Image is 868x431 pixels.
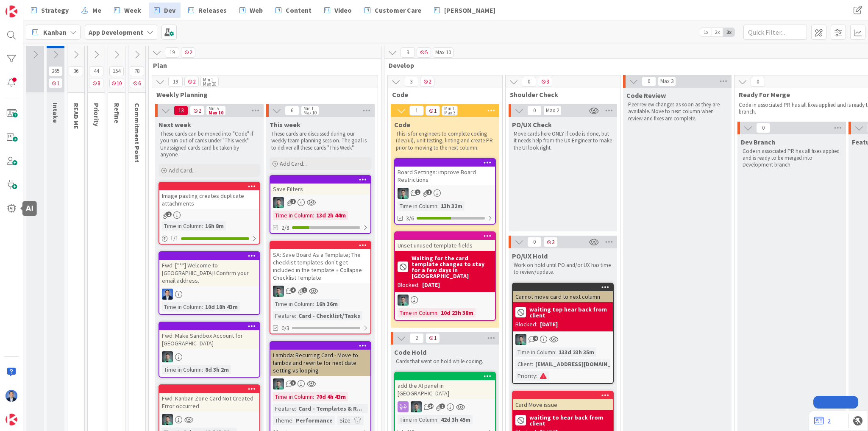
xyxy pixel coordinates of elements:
div: Fwd: Kanban Zone Card Not Created - Error occurred [159,393,259,412]
span: : [532,359,533,369]
span: 0 [642,76,656,86]
span: 8 [89,78,103,88]
div: Fwd: [***] Welcome to [GEOGRAPHIC_DATA]! Confirm your email address. [159,260,259,286]
div: 8d 3h 2m [203,365,231,374]
b: Waiting for the card template changes to stay for a few days in [GEOGRAPHIC_DATA] [412,255,492,279]
span: PO/UX Hold [512,252,548,260]
span: 4 [290,287,296,293]
b: waiting to hear back from client [529,414,610,426]
span: : [437,415,439,424]
div: Time in Column [515,348,555,357]
span: Releases [198,5,227,15]
span: 19 [165,47,179,58]
div: Min 1 [444,106,454,111]
img: VP [411,401,422,412]
div: Card Move issue [513,392,613,410]
span: : [202,302,203,311]
span: Code [392,90,492,99]
div: Unset unused template fields [395,240,495,251]
span: 0 [756,123,771,133]
p: Code in associated PR has all fixes applied and is ready to be merged into Development branch. [743,148,841,169]
div: Max 10 [209,111,223,115]
a: Me [76,3,106,18]
div: VP [395,188,495,199]
span: Weekly Planning [156,90,367,99]
input: Quick Filter... [743,25,807,40]
span: 2 [440,403,445,409]
div: 16h 8m [203,221,226,231]
span: 2 [190,106,204,116]
a: Web [234,3,268,18]
span: Week [124,5,141,15]
span: 1 [426,189,432,195]
span: 1 / 1 [170,234,178,243]
span: Customer Care [375,5,421,15]
span: Next week [159,120,191,129]
span: : [351,416,352,425]
div: add the AI panel in [GEOGRAPHIC_DATA] [395,373,495,399]
a: Video [319,3,357,18]
div: 70d 4h 43m [314,392,348,401]
span: 19 [168,77,183,87]
div: Board Settings: improve Board Restrictions [395,159,495,185]
div: Time in Column [273,392,313,401]
span: 14 [428,403,434,409]
div: Priority [515,371,536,381]
div: Time in Column [398,415,437,424]
span: 3 [404,77,418,87]
div: 16h 36m [314,299,340,309]
span: 3 [401,47,415,58]
div: [EMAIL_ADDRESS][DOMAIN_NAME] [533,359,630,369]
span: 0/3 [281,324,289,333]
div: Time in Column [162,302,202,311]
span: Priority [92,103,101,126]
div: Unset unused template fields [395,232,495,251]
div: 1/1 [159,233,259,244]
img: VP [273,378,284,389]
span: : [555,348,556,357]
span: : [437,308,439,317]
div: VP [159,414,259,425]
span: 10 [109,78,124,88]
img: VP [273,286,284,297]
span: 1 [48,78,63,88]
span: 2x [712,28,723,36]
span: 1 [302,287,307,293]
span: 1 [166,211,172,217]
span: 1 [290,199,296,204]
div: Lambda: Recurring Card - Move to lambda and rewrite for next date setting vs looping [270,342,370,376]
span: Refine [113,103,121,123]
span: 1 [426,106,440,116]
b: waiting top hear back from client [529,306,610,318]
span: : [313,299,314,309]
span: Web [250,5,263,15]
span: 13 [174,106,188,116]
p: These cards are discussed during our weekly team planning session. The goal is to deliver all the... [271,131,370,151]
p: These cards can be moved into "Code" if you run out of cards under "This week". Unassigned cards ... [160,131,259,158]
div: Min 1 [303,106,314,111]
div: Cannot move card to next column [513,284,613,302]
span: Intake [51,103,60,123]
div: [DATE] [422,281,440,289]
div: Max 10 [435,50,451,55]
span: Code Review [626,91,666,100]
div: VP [270,286,370,297]
div: 10d 23h 38m [439,308,476,317]
p: Work on hold until PO and/or UX has time to review/update. [514,262,612,276]
span: [PERSON_NAME] [444,5,495,15]
div: Time in Column [273,211,313,220]
div: VP [159,351,259,362]
span: This week [270,120,300,129]
span: Content [286,5,312,15]
img: DP [6,390,17,402]
span: : [295,404,296,413]
div: Blocked: [398,281,420,289]
div: Save Filters [270,184,370,195]
span: 154 [109,66,124,76]
img: VP [273,197,284,208]
div: 42d 3h 45m [439,415,473,424]
div: VP [270,197,370,208]
p: Peer review changes as soon as they are available. Move to next column when review and fixes are ... [628,101,726,122]
div: Save Filters [270,176,370,195]
a: Releases [183,3,232,18]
